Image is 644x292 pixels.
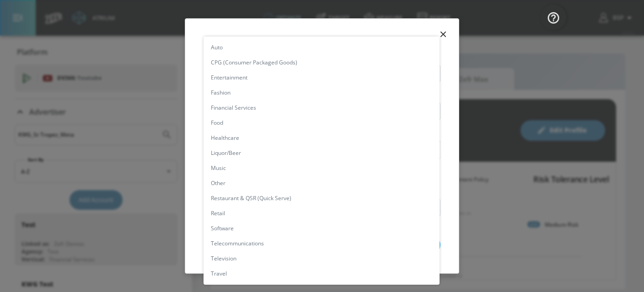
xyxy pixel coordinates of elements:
[204,115,440,130] li: Food
[204,55,440,70] li: CPG (Consumer Packaged Goods)
[541,5,566,30] button: Open Resource Center
[204,251,440,266] li: Television
[204,191,440,206] li: Restaurant & QSR (Quick Serve)
[204,70,440,85] li: Entertainment
[204,130,440,145] li: Healthcare
[204,145,440,160] li: Liquor/Beer
[204,40,440,55] li: Auto
[204,206,440,221] li: Retail
[204,221,440,236] li: Software
[204,236,440,251] li: Telecommunications
[204,175,440,191] li: Other
[204,266,440,281] li: Travel
[204,100,440,115] li: Financial Services
[204,85,440,100] li: Fashion
[204,160,440,175] li: Music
